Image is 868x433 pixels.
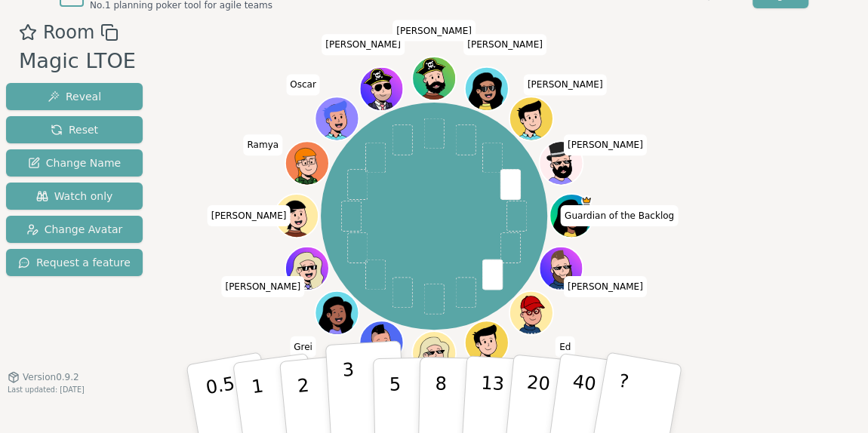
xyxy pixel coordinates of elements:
[28,155,121,170] span: Change Name
[361,322,402,363] button: Click to change your avatar
[322,35,405,56] span: Click to change your name
[26,222,123,237] span: Change Avatar
[19,46,136,77] div: Magic LTOE
[6,249,143,276] button: Request a feature
[581,195,592,206] span: Guardian of the Backlog is the host
[6,183,143,210] button: Watch only
[524,75,607,96] span: Click to change your name
[221,276,304,297] span: Click to change your name
[51,122,98,137] span: Reset
[208,205,291,226] span: Click to change your name
[19,19,37,46] button: Add as favourite
[392,20,476,41] span: Click to change your name
[290,336,316,358] span: Click to change your name
[18,255,131,270] span: Request a feature
[8,371,79,383] button: Version0.9.2
[43,19,94,46] span: Room
[6,216,143,243] button: Change Avatar
[561,205,678,226] span: Click to change your name
[48,89,101,104] span: Reveal
[6,149,143,177] button: Change Name
[564,276,647,297] span: Click to change your name
[6,83,143,110] button: Reveal
[564,134,647,155] span: Click to change your name
[23,371,79,383] span: Version 0.9.2
[556,336,574,358] span: Click to change your name
[286,75,320,96] span: Click to change your name
[6,116,143,143] button: Reset
[8,385,85,394] span: Last updated: [DATE]
[463,35,546,56] span: Click to change your name
[36,189,113,204] span: Watch only
[243,134,282,155] span: Click to change your name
